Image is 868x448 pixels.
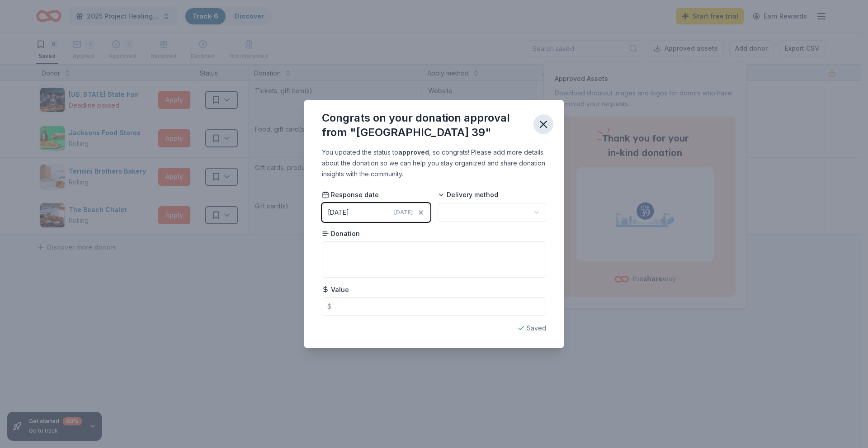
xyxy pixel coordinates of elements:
[322,190,379,199] span: Response date
[322,147,546,179] div: You updated the status to , so congrats! Please add more details about the donation so we can hel...
[398,148,429,156] b: approved
[328,207,349,218] div: [DATE]
[394,209,413,216] span: [DATE]
[322,111,526,140] div: Congrats on your donation approval from "[GEOGRAPHIC_DATA] 39"
[322,229,360,238] span: Donation
[438,190,498,199] span: Delivery method
[322,285,349,294] span: Value
[322,203,430,222] button: [DATE][DATE]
